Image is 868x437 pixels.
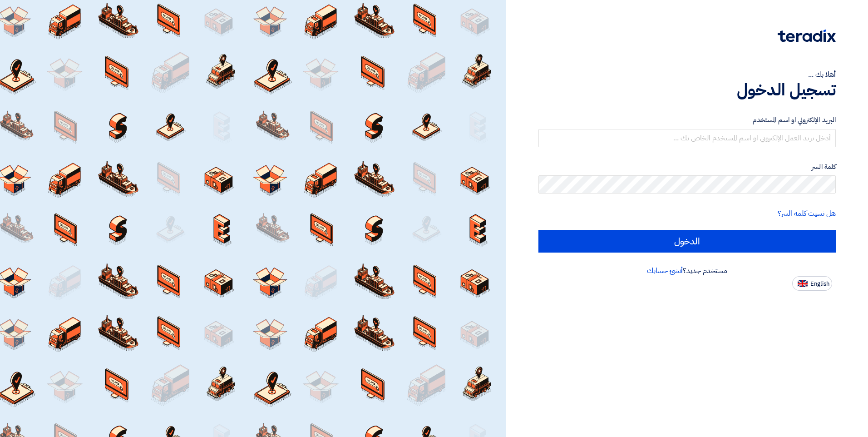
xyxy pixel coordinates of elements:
input: الدخول [538,230,836,253]
img: Teradix logo [778,30,836,42]
div: أهلا بك ... [538,69,836,80]
label: كلمة السر [538,162,836,172]
a: أنشئ حسابك [647,265,683,276]
img: en-US.png [798,280,808,287]
label: البريد الإلكتروني او اسم المستخدم [538,115,836,125]
div: مستخدم جديد؟ [538,265,836,276]
button: English [792,276,832,291]
a: هل نسيت كلمة السر؟ [778,208,836,219]
input: أدخل بريد العمل الإلكتروني او اسم المستخدم الخاص بك ... [538,129,836,147]
span: English [810,281,829,287]
h1: تسجيل الدخول [538,80,836,100]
